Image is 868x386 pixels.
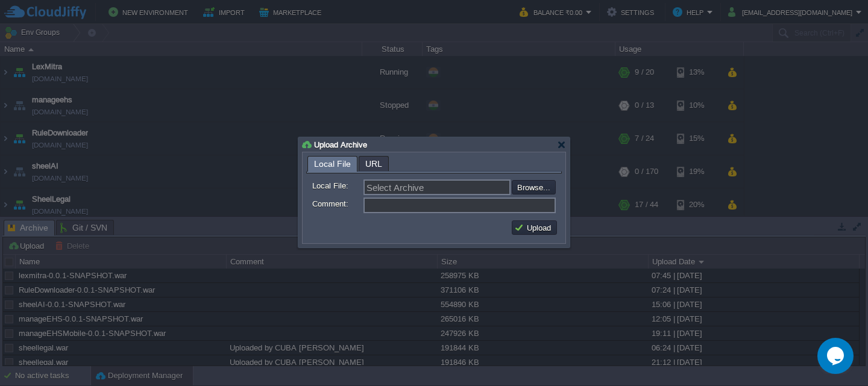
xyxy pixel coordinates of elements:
[514,222,555,233] button: Upload
[817,338,856,374] iframe: chat widget
[312,198,362,210] label: Comment:
[365,157,382,171] span: URL
[312,179,362,192] label: Local File:
[314,140,367,149] span: Upload Archive
[314,157,351,172] span: Local File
